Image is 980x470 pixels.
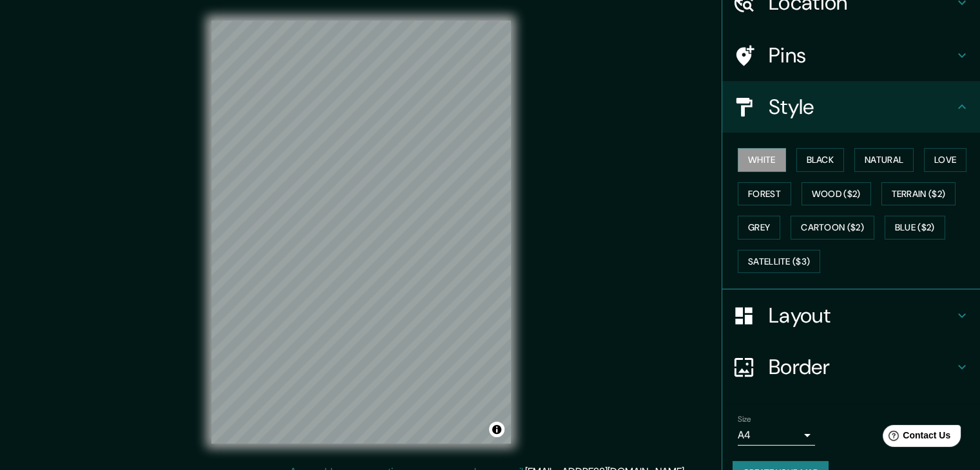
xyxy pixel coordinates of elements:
div: Style [722,81,980,133]
h4: Border [769,354,954,380]
canvas: Map [211,21,511,444]
button: Love [924,148,966,172]
button: Black [796,148,845,172]
h4: Pins [769,42,954,68]
div: A4 [738,425,815,446]
button: Natural [854,148,914,172]
button: Wood ($2) [802,182,871,206]
div: Layout [722,290,980,341]
div: Pins [722,30,980,81]
h4: Layout [769,303,954,328]
button: White [738,148,786,172]
iframe: Help widget launcher [865,420,966,456]
h4: Style [769,94,954,120]
button: Grey [738,216,780,240]
button: Blue ($2) [885,216,945,240]
label: Size [738,414,751,425]
div: Border [722,341,980,393]
button: Terrain ($2) [881,182,956,206]
button: Cartoon ($2) [791,216,874,240]
button: Satellite ($3) [738,250,820,274]
button: Toggle attribution [489,422,504,437]
button: Forest [738,182,791,206]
